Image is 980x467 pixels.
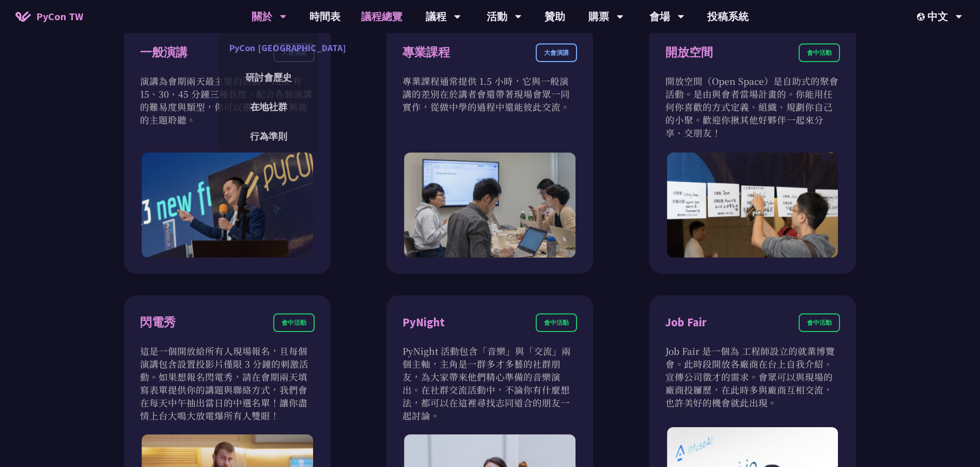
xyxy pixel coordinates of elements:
p: Job Fair 是一個為 工程師設立的就業博覽會。此時段開放各廠商在台上自我介紹、宣傳公司徵才的需求。會眾可以與現場的廠商投屨歷，在此時多與廠商互相交流，也許美好的機會就此出現。 [665,344,840,409]
div: 會中活動 [273,313,315,332]
div: 一般演講 [140,43,188,62]
p: 演講為會期兩天最主要的活動，Talk 有 15、30、45 分鐘三種長度，配合各個演講的難易度與類型，你可以選擇自己有興趣的主題聆聽。 [140,74,315,126]
p: 這是一個開放給所有人現場報名，且每個演講包含設置投影片僅限 3 分鐘的刺激活動。如果想報名閃電秀，請在會期兩天填寫表單提供你的講題與聯絡方式，我們會在每天中午抽出當日的中選名單！讓你盡情上台大鳴... [140,344,315,422]
img: Talk [142,153,313,258]
div: 閃電秀 [140,313,176,332]
span: PyCon TW [36,9,83,24]
a: 在地社群 [219,95,318,119]
div: Job Fair [665,313,707,332]
a: PyCon TW [5,4,94,29]
div: 開放空間 [665,43,713,62]
div: 專業課程 [402,43,450,62]
div: 會中活動 [799,313,840,332]
a: PyCon [GEOGRAPHIC_DATA] [219,36,318,60]
img: Home icon of PyCon TW 2025 [15,11,31,22]
div: PyNight [402,313,445,332]
a: 研討會歷史 [219,65,318,89]
div: 大會演講 [536,43,577,62]
p: 專業課程通常提供 1.5 小時，它與一般演講的差別在於講者會還帶著現場會眾一同實作，從做中學的過程中還能彼此交流。 [402,74,577,113]
img: Tutorial [405,153,576,258]
img: Locale Icon [917,13,927,21]
a: 行為準則 [219,124,318,148]
p: 開放空間（Open Space）是自助式的聚會活動。是由與會者當場計畫的。你能用任何你喜歡的方式定義、組織、規劃你自己的小聚。歡迎你揪其他好夥伴一起來分享、交朋友！ [665,74,840,139]
p: PyNight 活動包含「音樂」與「交流」兩個主軸，主角是一群多才多藝的社群朋友，為大家帶來他們精心準備的音樂演出。在社群交流活動中，不論你有什麼想法，都可以在這裡尋找志同道合的朋友一起討論。 [402,344,577,422]
div: 會中活動 [536,313,577,332]
div: 會中活動 [799,43,840,62]
img: Open Space [667,153,838,258]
